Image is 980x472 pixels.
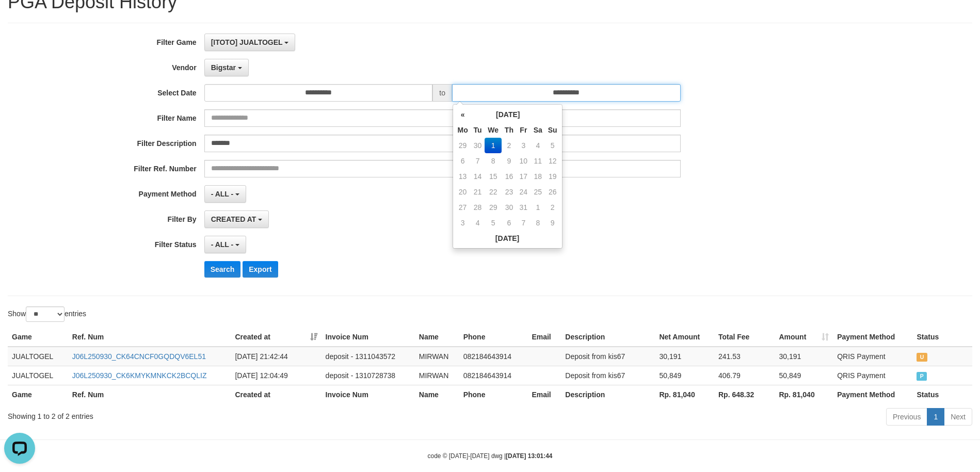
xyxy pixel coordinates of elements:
td: 16 [502,169,517,184]
th: Created at: activate to sort column ascending [231,328,321,347]
button: Search [204,261,241,278]
td: 1 [531,200,545,215]
th: [DATE] [455,231,560,246]
td: 30,191 [775,347,833,366]
th: Payment Method [833,385,912,404]
td: JUALTOGEL [8,347,68,366]
td: 14 [471,169,485,184]
td: MIRWAN [415,366,459,385]
th: We [485,122,502,138]
th: Created at [231,385,321,404]
div: Showing 1 to 2 of 2 entries [8,407,400,421]
button: [ITOTO] JUALTOGEL [204,34,296,51]
select: Showentries [26,306,65,322]
a: Next [944,408,972,426]
td: 1 [485,138,502,153]
label: Show entries [8,306,86,322]
td: 28 [471,200,485,215]
td: 5 [485,215,502,231]
button: Bigstar [204,59,249,76]
th: « [455,107,471,122]
a: 1 [927,408,944,426]
th: Phone [459,385,528,404]
td: deposit - 1310728738 [322,366,415,385]
td: QRIS Payment [833,347,912,366]
button: CREATED AT [204,210,269,228]
td: 19 [545,169,560,184]
td: 25 [531,184,545,200]
td: 7 [471,153,485,169]
td: 406.79 [714,366,775,385]
th: Rp. 81,040 [775,385,833,404]
th: Email [527,385,561,404]
td: 21 [471,184,485,200]
th: Ref. Num [68,328,231,347]
th: Total Fee [714,328,775,347]
a: J06L250930_CK6KMYKMNKCK2BCQLIZ [72,371,207,380]
th: Email [527,328,561,347]
th: Tu [471,122,485,138]
td: 24 [517,184,531,200]
button: Export [243,261,278,278]
td: 22 [485,184,502,200]
td: 8 [485,153,502,169]
th: Ref. Num [68,385,231,404]
th: Invoice Num [322,385,415,404]
td: 30 [502,200,517,215]
span: - ALL - [211,240,234,249]
td: 5 [545,138,560,153]
td: [DATE] 12:04:49 [231,366,321,385]
td: 23 [502,184,517,200]
button: - ALL - [204,185,246,203]
td: [DATE] 21:42:44 [231,347,321,366]
td: QRIS Payment [833,366,912,385]
small: code © [DATE]-[DATE] dwg | [428,452,553,460]
button: Open LiveChat chat widget [4,4,35,35]
td: 29 [455,138,471,153]
th: Amount: activate to sort column ascending [775,328,833,347]
span: - ALL - [211,190,234,198]
td: 7 [517,215,531,231]
span: Bigstar [211,63,236,72]
td: 50,849 [775,366,833,385]
td: 27 [455,200,471,215]
th: Rp. 648.32 [714,385,775,404]
td: 9 [545,215,560,231]
th: Invoice Num [322,328,415,347]
button: - ALL - [204,236,246,253]
th: Status [912,385,972,404]
th: Th [502,122,517,138]
th: Net Amount [655,328,714,347]
span: to [432,84,452,102]
span: [ITOTO] JUALTOGEL [211,38,283,46]
th: Payment Method [833,328,912,347]
td: 4 [531,138,545,153]
td: 6 [455,153,471,169]
th: Sa [531,122,545,138]
td: 12 [545,153,560,169]
th: Name [415,328,459,347]
td: 3 [455,215,471,231]
th: Name [415,385,459,404]
th: Rp. 81,040 [655,385,714,404]
th: Description [561,385,655,404]
td: 30 [471,138,485,153]
td: 6 [502,215,517,231]
td: 29 [485,200,502,215]
td: 4 [471,215,485,231]
th: Game [8,328,68,347]
td: Deposit from kis67 [561,347,655,366]
a: J06L250930_CK64CNCF0GQDQV6EL51 [72,352,206,361]
td: 8 [531,215,545,231]
span: UNPAID [917,353,927,362]
td: 10 [517,153,531,169]
span: CREATED AT [211,215,256,223]
td: 15 [485,169,502,184]
th: Game [8,385,68,404]
th: [DATE] [471,107,545,122]
td: 17 [517,169,531,184]
td: 082184643914 [459,347,528,366]
td: 18 [531,169,545,184]
th: Su [545,122,560,138]
th: Fr [517,122,531,138]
